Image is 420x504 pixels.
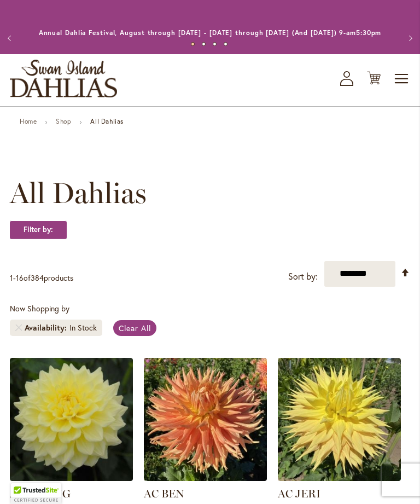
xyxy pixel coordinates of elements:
a: A-PEELING [10,487,71,500]
a: Home [20,117,37,125]
span: 1 [10,273,13,283]
button: 1 of 4 [191,42,195,46]
button: 3 of 4 [213,42,217,46]
iframe: Launch Accessibility Center [8,465,39,496]
strong: Filter by: [10,221,67,239]
a: AC Jeri [278,473,401,483]
strong: All Dahlias [90,117,124,125]
img: AC BEN [144,358,267,481]
button: Next [398,27,420,49]
span: Clear All [119,323,151,333]
a: Remove Availability In Stock [15,325,22,331]
div: In Stock [69,322,97,333]
a: Annual Dahlia Festival, August through [DATE] - [DATE] through [DATE] (And [DATE]) 9-am5:30pm [39,28,382,37]
button: 2 of 4 [202,42,206,46]
span: 16 [16,273,24,283]
img: A-Peeling [10,358,133,481]
img: AC Jeri [278,358,401,481]
a: Clear All [113,320,156,336]
button: 4 of 4 [224,42,227,46]
span: All Dahlias [10,177,147,210]
span: 384 [31,273,44,283]
span: Now Shopping by [10,303,69,314]
a: AC JERI [278,487,320,500]
a: Shop [56,117,71,125]
p: - of products [10,269,73,287]
span: Availability [25,322,69,333]
a: A-Peeling [10,473,133,483]
label: Sort by: [288,267,318,287]
a: store logo [10,60,117,97]
a: AC BEN [144,487,184,500]
a: AC BEN [144,473,267,483]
